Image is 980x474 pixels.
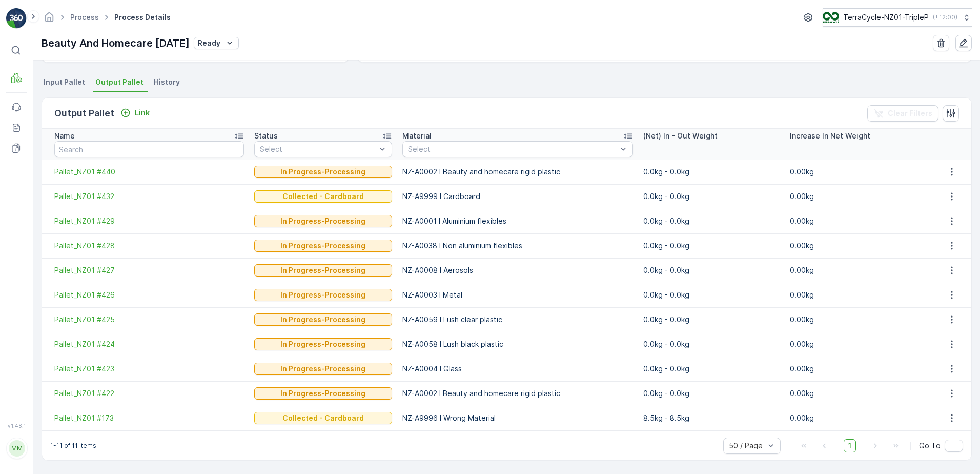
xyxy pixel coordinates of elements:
td: NZ-A0003 I Metal [397,283,638,307]
a: Pallet_NZ01 #426 [54,290,244,300]
a: Process [70,13,99,22]
button: In Progress-Processing [254,166,392,178]
a: Pallet_NZ01 #440 [54,167,244,177]
button: TerraCycle-NZ01-TripleP(+12:00) [823,8,972,27]
a: Pallet_NZ01 #424 [54,339,244,349]
button: In Progress-Processing [254,387,392,400]
span: Input Pallet [44,77,85,87]
button: Collected - Cardboard [254,412,392,424]
p: In Progress-Processing [280,364,365,374]
a: Pallet_NZ01 #432 [54,191,244,202]
td: NZ-A9996 I Wrong Material [397,406,638,430]
a: Pallet_NZ01 #423 [54,364,244,374]
a: Pallet_NZ01 #428 [54,241,244,251]
p: Status [254,131,278,141]
p: In Progress-Processing [280,290,365,300]
a: Pallet_NZ01 #173 [54,413,244,423]
a: Pallet_NZ01 #422 [54,388,244,399]
span: History [154,77,180,87]
td: 0.00kg [785,332,931,357]
button: In Progress-Processing [254,313,392,326]
button: In Progress-Processing [254,215,392,227]
td: 0.00kg [785,283,931,307]
button: MM [6,431,27,466]
td: 0.00kg [785,160,931,184]
span: v 1.48.1 [6,423,27,429]
td: NZ-A0004 I Glass [397,357,638,381]
p: TerraCycle-NZ01-TripleP [843,12,929,23]
a: Pallet_NZ01 #425 [54,314,244,325]
td: 0.0kg - 0.0kg [638,381,785,406]
p: Increase In Net Weight [790,131,870,141]
a: Homepage [44,15,55,24]
span: 1 [844,439,856,452]
button: In Progress-Processing [254,240,392,252]
td: 0.0kg - 0.0kg [638,307,785,332]
td: 0.0kg - 0.0kg [638,233,785,258]
p: Link [135,108,150,118]
td: NZ-A0038 I Non aluminium flexibles [397,233,638,258]
p: In Progress-Processing [280,388,365,399]
td: NZ-A0001 I Aluminium flexibles [397,209,638,233]
span: Go To [919,441,941,451]
p: Material [402,131,432,141]
p: (Net) In - Out Weight [643,131,718,141]
a: Pallet_NZ01 #429 [54,216,244,226]
button: Ready [194,37,239,49]
td: 0.00kg [785,406,931,430]
p: In Progress-Processing [280,339,365,349]
p: Select [408,144,617,154]
td: 0.00kg [785,233,931,258]
div: MM [9,440,25,457]
button: In Progress-Processing [254,289,392,301]
p: Clear Filters [888,108,932,118]
td: NZ-A0002 I Beauty and homecare rigid plastic [397,381,638,406]
input: Search [54,141,244,157]
td: 0.00kg [785,184,931,209]
p: In Progress-Processing [280,265,365,275]
p: In Progress-Processing [280,216,365,226]
span: Output Pallet [95,77,144,87]
td: NZ-A0008 I Aerosols [397,258,638,283]
td: 0.0kg - 0.0kg [638,357,785,381]
td: 0.0kg - 0.0kg [638,283,785,307]
td: 0.0kg - 0.0kg [638,332,785,357]
td: 0.00kg [785,258,931,283]
td: NZ-A0058 I Lush black plastic [397,332,638,357]
p: 1-11 of 11 items [50,442,96,450]
p: Ready [198,38,220,48]
td: 0.00kg [785,381,931,406]
td: 0.0kg - 0.0kg [638,258,785,283]
td: 0.0kg - 0.0kg [638,184,785,209]
p: Select [260,144,376,154]
button: Collected - Cardboard [254,190,392,203]
button: Link [116,107,154,119]
p: In Progress-Processing [280,241,365,251]
p: ( +12:00 ) [933,13,957,22]
p: Name [54,131,75,141]
img: logo [6,8,27,29]
a: Pallet_NZ01 #427 [54,265,244,275]
p: Output Pallet [54,106,114,121]
td: 8.5kg - 8.5kg [638,406,785,430]
p: Collected - Cardboard [282,413,364,423]
p: In Progress-Processing [280,167,365,177]
p: Beauty And Homecare [DATE] [42,35,190,51]
td: 0.0kg - 0.0kg [638,209,785,233]
td: NZ-A0002 I Beauty and homecare rigid plastic [397,160,638,184]
td: 0.00kg [785,357,931,381]
td: 0.00kg [785,209,931,233]
img: TC_7kpGtVS.png [823,12,839,23]
button: Clear Filters [867,105,938,122]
